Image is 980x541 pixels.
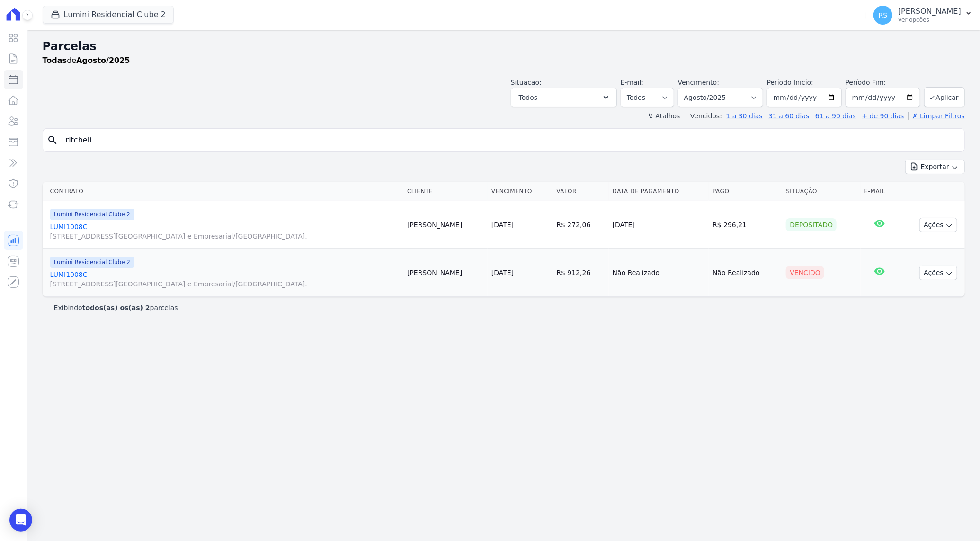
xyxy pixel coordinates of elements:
td: Não Realizado [609,249,709,297]
p: Ver opções [898,16,961,24]
label: Situação: [511,79,542,86]
td: Não Realizado [709,249,782,297]
button: Exportar [905,160,965,174]
span: Lumini Residencial Clube 2 [50,209,134,220]
p: [PERSON_NAME] [898,7,961,16]
a: ✗ Limpar Filtros [908,112,965,120]
button: Ações [919,218,957,232]
i: search [47,134,58,146]
th: Situação [782,182,860,201]
p: de [43,55,130,66]
a: + de 90 dias [862,112,904,120]
td: [PERSON_NAME] [403,201,488,249]
button: Aplicar [924,87,965,107]
a: [DATE] [491,269,514,276]
label: ↯ Atalhos [648,112,680,120]
h2: Parcelas [43,38,965,55]
button: Ações [919,266,957,280]
p: Exibindo parcelas [54,303,178,312]
th: Data de Pagamento [609,182,709,201]
a: 31 a 60 dias [768,112,809,120]
td: [PERSON_NAME] [403,249,488,297]
button: Todos [511,88,617,107]
span: [STREET_ADDRESS][GEOGRAPHIC_DATA] e Empresarial/[GEOGRAPHIC_DATA]. [50,279,400,289]
strong: Todas [43,56,67,65]
th: Valor [552,182,608,201]
label: Período Fim: [846,78,920,88]
label: Vencimento: [678,79,719,86]
b: todos(as) os(as) 2 [82,304,150,311]
td: [DATE] [609,201,709,249]
div: Vencido [786,266,824,279]
label: E-mail: [621,79,644,86]
input: Buscar por nome do lote ou do cliente [60,131,961,150]
button: RS [PERSON_NAME] Ver opções [866,2,980,28]
td: R$ 272,06 [552,201,608,249]
th: Contrato [43,182,403,201]
button: Lumini Residencial Clube 2 [43,6,174,24]
a: 61 a 90 dias [815,112,856,120]
th: Vencimento [488,182,553,201]
div: Depositado [786,218,837,231]
strong: Agosto/2025 [76,56,130,65]
a: 1 a 30 dias [726,112,763,120]
td: R$ 296,21 [709,201,782,249]
a: [DATE] [491,221,514,229]
span: Todos [519,92,537,103]
div: Open Intercom Messenger [9,509,32,532]
th: E-mail [861,182,899,201]
a: LUMI1008C[STREET_ADDRESS][GEOGRAPHIC_DATA] e Empresarial/[GEOGRAPHIC_DATA]. [50,222,400,241]
th: Cliente [403,182,488,201]
span: RS [879,12,888,18]
span: Lumini Residencial Clube 2 [50,257,134,268]
label: Vencidos: [686,112,722,120]
th: Pago [709,182,782,201]
label: Período Inicío: [767,79,813,86]
a: LUMI1008C[STREET_ADDRESS][GEOGRAPHIC_DATA] e Empresarial/[GEOGRAPHIC_DATA]. [50,270,400,289]
span: [STREET_ADDRESS][GEOGRAPHIC_DATA] e Empresarial/[GEOGRAPHIC_DATA]. [50,231,400,241]
td: R$ 912,26 [552,249,608,297]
